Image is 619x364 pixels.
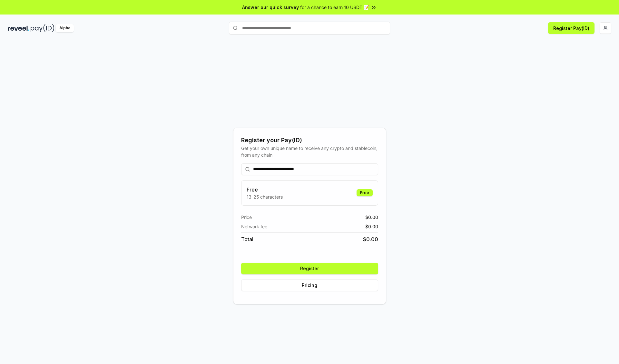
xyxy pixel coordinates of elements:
[241,136,378,145] div: Register your Pay(ID)
[241,214,252,221] span: Price
[241,235,253,243] span: Total
[363,235,378,243] span: $ 0.00
[241,263,378,274] button: Register
[548,22,594,34] button: Register Pay(ID)
[300,4,369,11] span: for a chance to earn 10 USDT 📝
[31,24,54,32] img: pay_id
[247,186,283,193] h3: Free
[242,4,299,11] span: Answer our quick survey
[247,193,283,200] p: 13-25 characters
[357,189,373,196] div: Free
[241,145,378,158] div: Get your own unique name to receive any crypto and stablecoin, from any chain
[8,24,29,32] img: reveel_dark
[241,223,267,230] span: Network fee
[365,214,378,221] span: $ 0.00
[365,223,378,230] span: $ 0.00
[56,24,74,32] div: Alpha
[241,280,378,291] button: Pricing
